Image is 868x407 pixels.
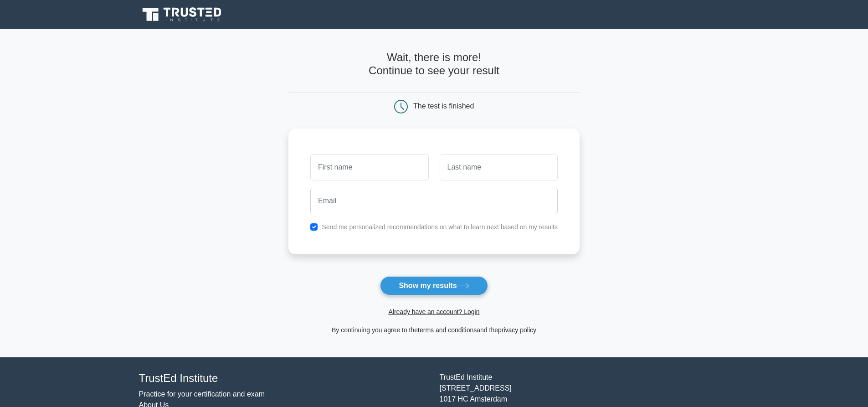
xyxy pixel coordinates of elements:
input: Email [310,188,558,214]
input: Last name [440,154,558,180]
h4: TrustEd Institute [139,372,429,385]
a: Practice for your certification and exam [139,390,265,398]
button: Show my results [380,276,488,295]
label: Send me personalized recommendations on what to learn next based on my results [322,223,558,231]
div: By continuing you agree to the and the [283,325,585,335]
a: privacy policy [498,326,536,334]
input: First name [310,154,428,180]
h4: Wait, there is more! Continue to see your result [288,51,580,77]
div: The test is finished [413,102,474,110]
a: Already have an account? Login [388,308,479,315]
a: terms and conditions [418,326,477,334]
